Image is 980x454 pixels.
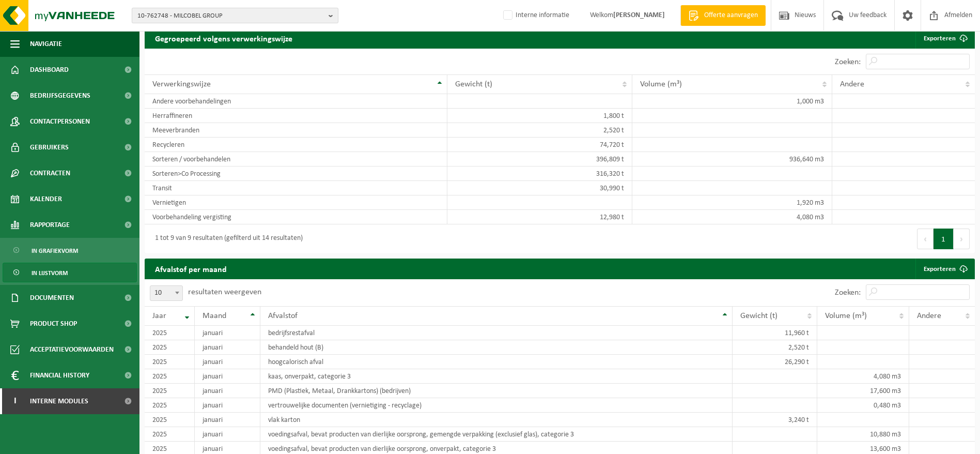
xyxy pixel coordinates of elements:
span: Andere [917,312,941,320]
td: 2025 [145,369,195,384]
td: 396,809 t [447,152,632,167]
span: 10 [150,285,183,301]
td: Sorteren / voorbehandelen [145,152,447,167]
td: 2025 [145,398,195,413]
span: 10 [150,286,182,300]
td: 4,080 m3 [817,369,909,384]
span: Gewicht (t) [455,80,492,88]
label: Interne informatie [501,8,569,23]
span: Kalender [30,186,62,212]
span: In lijstvorm [32,263,68,283]
td: kaas, onverpakt, categorie 3 [260,369,733,384]
span: Verwerkingswijze [152,80,211,88]
td: 2025 [145,427,195,442]
span: Dashboard [30,57,69,83]
td: behandeld hout (B) [260,340,733,355]
a: In lijstvorm [3,263,137,282]
td: 936,640 m3 [632,152,832,167]
button: Next [954,229,970,249]
span: Afvalstof [268,312,298,320]
td: 0,480 m3 [817,398,909,413]
td: 26,290 t [733,355,818,369]
td: 2025 [145,355,195,369]
span: Jaar [152,312,166,320]
td: januari [195,398,260,413]
td: 2025 [145,384,195,398]
label: Zoeken: [835,289,861,297]
button: Previous [917,229,934,249]
td: vertrouwelijke documenten (vernietiging - recyclage) [260,398,733,413]
td: Andere voorbehandelingen [145,94,447,109]
td: 30,990 t [447,181,632,195]
td: 2025 [145,340,195,355]
td: Sorteren>Co Processing [145,167,447,181]
td: 2,520 t [447,123,632,138]
span: Volume (m³) [640,80,682,88]
td: 12,980 t [447,210,632,224]
td: 4,080 m3 [632,210,832,224]
td: 2025 [145,326,195,340]
a: Offerte aanvragen [680,5,766,26]
td: januari [195,326,260,340]
td: vlak karton [260,413,733,427]
span: Product Shop [30,311,77,337]
button: 1 [934,229,954,249]
label: Zoeken: [835,58,861,66]
td: Herraffineren [145,109,447,123]
span: Financial History [30,362,89,388]
strong: [PERSON_NAME] [613,11,665,19]
td: januari [195,427,260,442]
td: 11,960 t [733,326,818,340]
td: Voorbehandeling vergisting [145,210,447,224]
td: januari [195,384,260,398]
td: 1,920 m3 [632,195,832,210]
td: januari [195,369,260,384]
a: Exporteren [915,28,974,49]
td: PMD (Plastiek, Metaal, Drankkartons) (bedrijven) [260,384,733,398]
button: 10-762748 - MILCOBEL GROUP [132,8,338,23]
a: Exporteren [915,259,974,279]
h2: Gegroepeerd volgens verwerkingswijze [145,28,303,48]
a: In grafiekvorm [3,240,137,260]
span: Contracten [30,160,70,186]
span: I [10,388,20,414]
span: Offerte aanvragen [702,10,760,21]
span: Contactpersonen [30,109,90,134]
td: januari [195,355,260,369]
td: 3,240 t [733,413,818,427]
td: Meeverbranden [145,123,447,138]
div: 1 tot 9 van 9 resultaten (gefilterd uit 14 resultaten) [150,230,303,248]
td: voedingsafval, bevat producten van dierlijke oorsprong, gemengde verpakking (exclusief glas), cat... [260,427,733,442]
span: Rapportage [30,212,70,238]
td: 1,000 m3 [632,94,832,109]
td: Recycleren [145,138,447,152]
td: januari [195,413,260,427]
td: bedrijfsrestafval [260,326,733,340]
td: 2,520 t [733,340,818,355]
h2: Afvalstof per maand [145,259,237,279]
td: 74,720 t [447,138,632,152]
span: Bedrijfsgegevens [30,83,90,109]
td: hoogcalorisch afval [260,355,733,369]
td: 1,800 t [447,109,632,123]
label: resultaten weergeven [188,288,261,296]
span: Gewicht (t) [740,312,777,320]
span: 10-762748 - MILCOBEL GROUP [137,8,324,24]
span: Acceptatievoorwaarden [30,337,114,362]
td: 10,880 m3 [817,427,909,442]
span: Volume (m³) [825,312,867,320]
td: Transit [145,181,447,195]
td: 316,320 t [447,167,632,181]
span: Interne modules [30,388,88,414]
span: Documenten [30,285,74,311]
td: 17,600 m3 [817,384,909,398]
span: Navigatie [30,31,62,57]
span: In grafiekvorm [32,241,78,261]
span: Maand [203,312,226,320]
td: 2025 [145,413,195,427]
span: Andere [840,80,864,88]
span: Gebruikers [30,134,69,160]
td: januari [195,340,260,355]
td: Vernietigen [145,195,447,210]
